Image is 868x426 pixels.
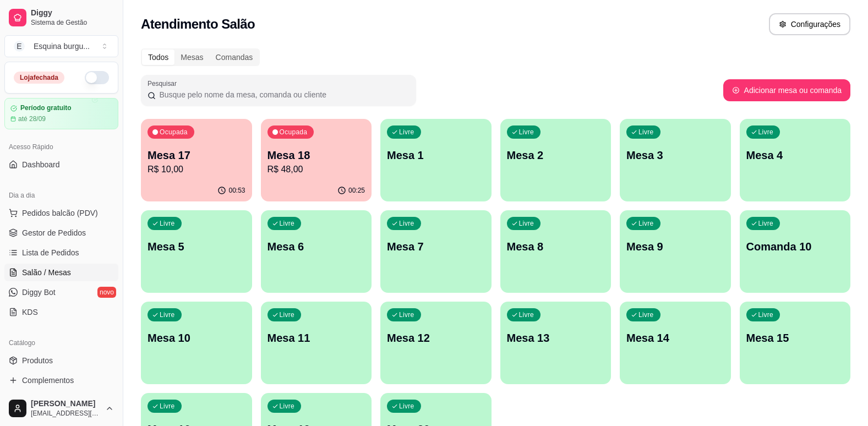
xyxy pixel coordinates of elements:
[22,247,79,258] span: Lista de Pedidos
[4,244,118,261] a: Lista de Pedidos
[22,207,98,219] span: Pedidos balcão (PDV)
[22,375,74,386] span: Complementos
[740,119,851,201] button: LivreMesa 4
[31,409,101,418] span: [EMAIL_ADDRESS][DOMAIN_NAME]
[4,352,118,369] a: Produtos
[148,79,181,88] label: Pesquisar
[380,119,492,201] button: LivreMesa 1
[4,138,118,156] div: Acesso Rápido
[500,119,612,201] button: LivreMesa 2
[141,119,252,201] button: OcupadaMesa 17R$ 10,0000:53
[4,303,118,321] a: KDS
[638,128,654,136] p: Livre
[174,50,209,65] div: Mesas
[638,310,654,319] p: Livre
[31,399,101,409] span: [PERSON_NAME]
[507,330,605,346] p: Mesa 13
[20,104,72,112] article: Período gratuito
[268,148,365,163] p: Mesa 18
[380,210,492,293] button: LivreMesa 7
[723,79,850,101] button: Adicionar mesa ou comanda
[141,15,255,33] h2: Atendimento Salão
[387,330,485,346] p: Mesa 12
[148,163,245,176] p: R$ 10,00
[620,302,731,384] button: LivreMesa 14
[620,210,731,293] button: LivreMesa 9
[148,239,245,254] p: Mesa 5
[280,219,295,228] p: Livre
[740,302,851,384] button: LivreMesa 15
[746,239,844,254] p: Comanda 10
[746,148,844,163] p: Mesa 4
[399,219,414,228] p: Livre
[4,395,118,422] button: [PERSON_NAME][EMAIL_ADDRESS][DOMAIN_NAME]
[22,227,86,238] span: Gestor de Pedidos
[758,219,774,228] p: Livre
[746,330,844,346] p: Mesa 15
[280,310,295,319] p: Livre
[160,128,188,136] p: Ocupada
[14,72,64,84] div: Loja fechada
[148,330,245,346] p: Mesa 10
[34,41,90,52] div: Esquina burgu ...
[22,355,53,366] span: Produtos
[228,186,245,195] p: 00:53
[141,210,252,293] button: LivreMesa 5
[500,302,612,384] button: LivreMesa 13
[280,128,308,136] p: Ocupada
[4,4,118,31] a: DiggySistema de Gestão
[507,148,605,163] p: Mesa 2
[348,186,365,195] p: 00:25
[4,204,118,222] button: Pedidos balcão (PDV)
[4,372,118,389] a: Complementos
[638,219,654,228] p: Livre
[160,402,175,411] p: Livre
[280,402,295,411] p: Livre
[626,148,724,163] p: Mesa 3
[22,159,60,170] span: Dashboard
[507,239,605,254] p: Mesa 8
[4,187,118,204] div: Dia a dia
[31,8,114,18] span: Diggy
[758,310,774,319] p: Livre
[626,239,724,254] p: Mesa 9
[142,50,174,65] div: Todos
[18,114,46,123] article: até 28/09
[387,148,485,163] p: Mesa 1
[160,310,175,319] p: Livre
[22,267,71,278] span: Salão / Mesas
[769,13,850,35] button: Configurações
[519,219,534,228] p: Livre
[268,239,365,254] p: Mesa 6
[85,71,109,84] button: Alterar Status
[268,330,365,346] p: Mesa 11
[141,302,252,384] button: LivreMesa 10
[626,330,724,346] p: Mesa 14
[500,210,612,293] button: LivreMesa 8
[261,302,372,384] button: LivreMesa 11
[261,210,372,293] button: LivreMesa 6
[399,128,414,136] p: Livre
[4,35,118,57] button: Select a team
[22,287,56,298] span: Diggy Bot
[4,283,118,301] a: Diggy Botnovo
[261,119,372,201] button: OcupadaMesa 18R$ 48,0000:25
[210,50,259,65] div: Comandas
[519,128,534,136] p: Livre
[4,156,118,173] a: Dashboard
[14,41,25,52] span: E
[31,18,114,27] span: Sistema de Gestão
[160,219,175,228] p: Livre
[399,402,414,411] p: Livre
[4,98,118,129] a: Período gratuitoaté 28/09
[268,163,365,176] p: R$ 48,00
[22,307,38,318] span: KDS
[387,239,485,254] p: Mesa 7
[148,148,245,163] p: Mesa 17
[740,210,851,293] button: LivreComanda 10
[4,264,118,281] a: Salão / Mesas
[156,89,410,100] input: Pesquisar
[758,128,774,136] p: Livre
[519,310,534,319] p: Livre
[380,302,492,384] button: LivreMesa 12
